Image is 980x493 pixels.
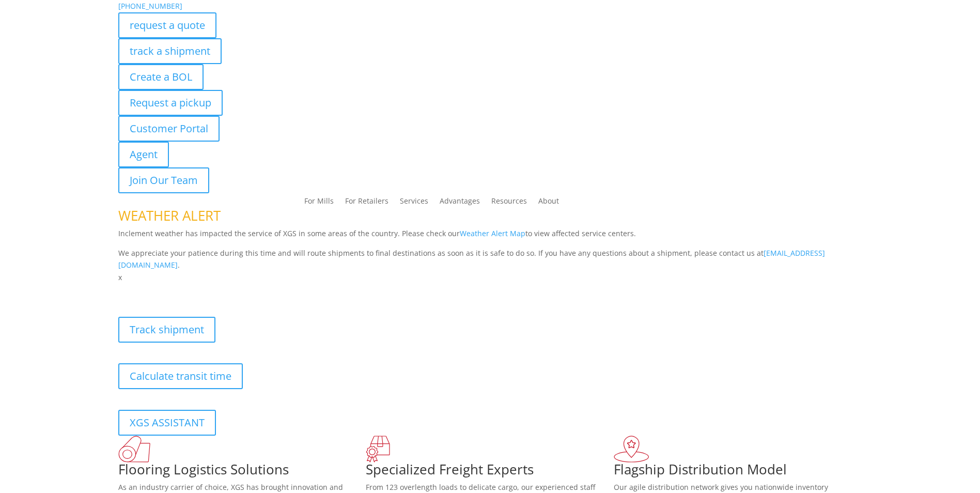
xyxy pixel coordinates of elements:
img: xgs-icon-focused-on-flooring-red [366,436,390,463]
a: Customer Portal [118,116,220,142]
a: Weather Alert Map [460,228,525,238]
a: track a shipment [118,38,222,64]
a: Services [400,197,428,209]
a: For Retailers [345,197,388,209]
a: Advantages [440,197,480,209]
a: Join Our Team [118,167,209,193]
a: XGS ASSISTANT [118,410,216,436]
a: About [538,197,559,209]
h1: Flagship Distribution Model [614,463,862,481]
a: request a quote [118,12,216,38]
img: xgs-icon-total-supply-chain-intelligence-red [118,436,150,463]
p: We appreciate your patience during this time and will route shipments to final destinations as so... [118,247,862,272]
img: xgs-icon-flagship-distribution-model-red [614,436,649,463]
h1: Specialized Freight Experts [366,463,614,481]
a: Agent [118,142,169,167]
h1: Flooring Logistics Solutions [118,463,366,481]
a: [PHONE_NUMBER] [118,1,182,11]
a: For Mills [304,197,334,209]
a: Request a pickup [118,90,223,116]
b: Visibility, transparency, and control for your entire supply chain. [118,285,349,295]
a: Resources [491,197,527,209]
span: WEATHER ALERT [118,206,221,225]
a: Track shipment [118,317,215,343]
p: x [118,271,862,284]
p: Inclement weather has impacted the service of XGS in some areas of the country. Please check our ... [118,227,862,247]
a: Create a BOL [118,64,204,90]
a: Calculate transit time [118,363,243,389]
